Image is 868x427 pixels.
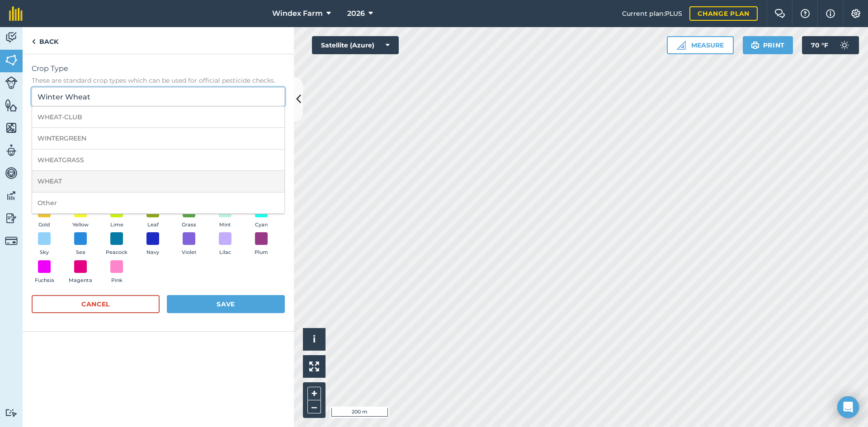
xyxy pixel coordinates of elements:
button: Plum [249,232,274,257]
span: Gold [38,221,50,229]
span: 2026 [347,8,365,19]
span: Fuchsia [35,277,54,285]
span: Plum [255,249,268,257]
img: svg+xml;base64,PD94bWwgdmVyc2lvbj0iMS4wIiBlbmNvZGluZz0idXRmLTgiPz4KPCEtLSBHZW5lcmF0b3I6IEFkb2JlIE... [5,166,18,180]
span: Lilac [219,249,231,257]
img: fieldmargin Logo [9,6,23,21]
button: Pink [104,260,129,285]
button: 70 °F [802,36,859,54]
span: 70 ° F [811,36,828,54]
li: WHEAT [32,171,284,192]
button: – [307,400,321,413]
img: Ruler icon [677,41,686,50]
a: Back [23,27,67,54]
img: Four arrows, one pointing top left, one top right, one bottom right and the last bottom left [309,361,319,371]
button: Violet [176,232,202,257]
button: Print [743,36,793,54]
span: Sea [76,249,85,257]
span: Magenta [69,277,92,285]
button: Leaf [140,205,165,229]
span: Sky [40,249,49,257]
img: A question mark icon [800,9,811,18]
button: Sea [68,232,93,257]
span: Windex Farm [272,8,323,19]
span: Mint [219,221,231,229]
button: Grass [176,205,202,229]
button: Yellow [68,205,93,229]
button: Save [167,295,285,313]
li: WINTERGREEN [32,128,284,149]
span: Peacock [106,249,127,257]
button: Fuchsia [32,260,57,285]
li: Other [32,192,284,214]
button: Lilac [212,232,238,257]
button: i [303,328,325,351]
img: A cog icon [850,9,861,18]
button: Magenta [68,260,93,285]
span: Crop Type [32,63,285,74]
span: Cyan [255,221,268,229]
img: svg+xml;base64,PD94bWwgdmVyc2lvbj0iMS4wIiBlbmNvZGluZz0idXRmLTgiPz4KPCEtLSBHZW5lcmF0b3I6IEFkb2JlIE... [5,76,18,89]
span: Navy [146,249,159,257]
img: svg+xml;base64,PD94bWwgdmVyc2lvbj0iMS4wIiBlbmNvZGluZz0idXRmLTgiPz4KPCEtLSBHZW5lcmF0b3I6IEFkb2JlIE... [5,189,18,202]
div: Open Intercom Messenger [837,396,859,418]
button: Navy [140,232,165,257]
span: Grass [182,221,196,229]
img: svg+xml;base64,PHN2ZyB4bWxucz0iaHR0cDovL3d3dy53My5vcmcvMjAwMC9zdmciIHdpZHRoPSIxNyIgaGVpZ2h0PSIxNy... [826,8,835,19]
img: svg+xml;base64,PHN2ZyB4bWxucz0iaHR0cDovL3d3dy53My5vcmcvMjAwMC9zdmciIHdpZHRoPSI5IiBoZWlnaHQ9IjI0Ii... [32,36,36,47]
button: Measure [667,36,734,54]
button: Lime [104,205,129,229]
a: Change plan [689,6,758,21]
img: Two speech bubbles overlapping with the left bubble in the forefront [774,9,785,18]
img: svg+xml;base64,PHN2ZyB4bWxucz0iaHR0cDovL3d3dy53My5vcmcvMjAwMC9zdmciIHdpZHRoPSIxOSIgaGVpZ2h0PSIyNC... [751,40,759,51]
input: Start typing to search for crop type [32,87,285,106]
img: svg+xml;base64,PHN2ZyB4bWxucz0iaHR0cDovL3d3dy53My5vcmcvMjAwMC9zdmciIHdpZHRoPSI1NiIgaGVpZ2h0PSI2MC... [5,99,18,112]
button: Sky [32,232,57,257]
button: Satellite (Azure) [312,36,399,54]
span: These are standard crop types which can be used for official pesticide checks. [32,76,285,85]
img: svg+xml;base64,PHN2ZyB4bWxucz0iaHR0cDovL3d3dy53My5vcmcvMjAwMC9zdmciIHdpZHRoPSI1NiIgaGVpZ2h0PSI2MC... [5,121,18,135]
img: svg+xml;base64,PD94bWwgdmVyc2lvbj0iMS4wIiBlbmNvZGluZz0idXRmLTgiPz4KPCEtLSBHZW5lcmF0b3I6IEFkb2JlIE... [5,31,18,44]
button: Cyan [249,205,274,229]
img: svg+xml;base64,PD94bWwgdmVyc2lvbj0iMS4wIiBlbmNvZGluZz0idXRmLTgiPz4KPCEtLSBHZW5lcmF0b3I6IEFkb2JlIE... [5,408,18,417]
button: Cancel [32,295,160,313]
img: svg+xml;base64,PD94bWwgdmVyc2lvbj0iMS4wIiBlbmNvZGluZz0idXRmLTgiPz4KPCEtLSBHZW5lcmF0b3I6IEFkb2JlIE... [5,144,18,157]
li: WHEATGRASS [32,150,284,171]
button: + [307,387,321,400]
span: Yellow [72,221,89,229]
button: Gold [32,205,57,229]
li: WHEAT-CLUB [32,107,284,128]
img: svg+xml;base64,PD94bWwgdmVyc2lvbj0iMS4wIiBlbmNvZGluZz0idXRmLTgiPz4KPCEtLSBHZW5lcmF0b3I6IEFkb2JlIE... [835,36,854,54]
img: svg+xml;base64,PD94bWwgdmVyc2lvbj0iMS4wIiBlbmNvZGluZz0idXRmLTgiPz4KPCEtLSBHZW5lcmF0b3I6IEFkb2JlIE... [5,211,18,225]
span: Violet [182,249,197,257]
img: svg+xml;base64,PD94bWwgdmVyc2lvbj0iMS4wIiBlbmNvZGluZz0idXRmLTgiPz4KPCEtLSBHZW5lcmF0b3I6IEFkb2JlIE... [5,235,18,247]
img: svg+xml;base64,PHN2ZyB4bWxucz0iaHR0cDovL3d3dy53My5vcmcvMjAwMC9zdmciIHdpZHRoPSI1NiIgaGVpZ2h0PSI2MC... [5,53,18,67]
span: Current plan : PLUS [622,9,682,19]
span: Pink [111,277,123,285]
span: Leaf [147,221,159,229]
button: Mint [212,205,238,229]
button: Peacock [104,232,129,257]
span: Lime [110,221,123,229]
span: i [313,333,316,345]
